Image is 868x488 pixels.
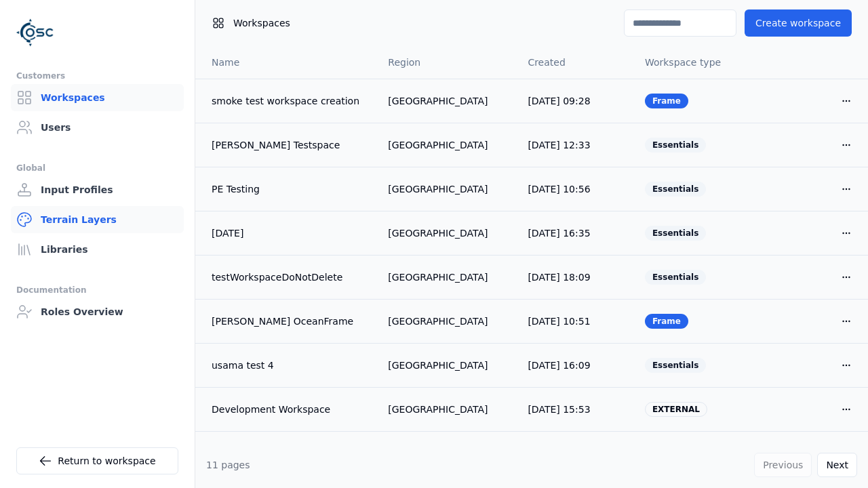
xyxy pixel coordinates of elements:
[528,226,623,240] div: [DATE] 16:35
[745,9,852,37] button: Create workspace
[212,314,366,328] a: [PERSON_NAME] OceanFrame
[212,226,366,240] a: [DATE]
[212,138,366,152] a: [PERSON_NAME] Testspace
[528,138,623,152] div: [DATE] 12:33
[517,46,634,79] th: Created
[388,359,506,372] div: [GEOGRAPHIC_DATA]
[11,114,184,141] a: Users
[16,447,178,474] a: Return to workspace
[528,94,623,108] div: [DATE] 09:28
[16,68,178,84] div: Customers
[11,176,184,203] a: Input Profiles
[212,403,366,416] a: Development Workspace
[645,226,706,241] div: Essentials
[388,403,506,416] div: [GEOGRAPHIC_DATA]
[11,84,184,111] a: Workspaces
[16,14,54,52] img: Logo
[528,403,623,416] div: [DATE] 15:53
[16,282,178,298] div: Documentation
[645,182,706,197] div: Essentials
[206,460,250,470] span: 11 pages
[528,182,623,196] div: [DATE] 10:56
[212,182,366,196] a: PE Testing
[195,46,377,79] th: Name
[388,226,506,240] div: [GEOGRAPHIC_DATA]
[645,314,688,329] div: Frame
[212,359,366,372] a: usama test 4
[388,182,506,196] div: [GEOGRAPHIC_DATA]
[645,402,707,417] div: EXTERNAL
[11,236,184,263] a: Libraries
[212,270,366,284] a: testWorkspaceDoNotDelete
[645,270,706,285] div: Essentials
[212,94,366,108] a: smoke test workspace creation
[645,138,706,152] div: Essentials
[388,270,506,284] div: [GEOGRAPHIC_DATA]
[388,138,506,152] div: [GEOGRAPHIC_DATA]
[388,314,506,328] div: [GEOGRAPHIC_DATA]
[528,270,623,284] div: [DATE] 18:09
[528,359,623,372] div: [DATE] 16:09
[16,160,178,176] div: Global
[11,298,184,325] a: Roles Overview
[388,94,506,108] div: [GEOGRAPHIC_DATA]
[645,94,688,108] div: Frame
[634,46,751,79] th: Workspace type
[11,206,184,233] a: Terrain Layers
[233,16,290,30] span: Workspaces
[645,358,706,373] div: Essentials
[377,46,517,79] th: Region
[528,314,623,328] div: [DATE] 10:51
[817,453,857,477] button: Next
